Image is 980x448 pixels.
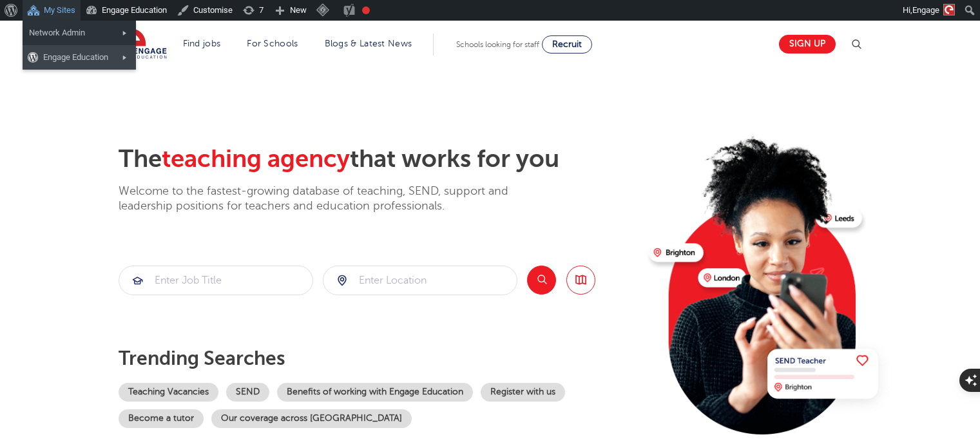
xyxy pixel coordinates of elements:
a: Blogs & Latest News [325,39,412,48]
p: Welcome to the fastest-growing database of teaching, SEND, support and leadership positions for t... [119,184,544,214]
a: Register with us [481,383,565,402]
img: Engage Education [117,28,167,61]
div: Submit [119,266,313,295]
button: Search [527,266,556,295]
a: SEND [226,383,269,402]
a: Find jobs [183,39,221,48]
a: Network Admin [23,24,136,41]
div: Needs improvement [362,6,370,14]
a: Recruit [542,35,592,54]
a: Become a tutor [119,409,204,428]
a: Engage Education [23,49,136,66]
a: Teaching Vacancies [119,383,218,402]
a: Our coverage across [GEOGRAPHIC_DATA] [211,409,412,428]
input: Submit [119,266,312,295]
span: teaching agency [162,145,350,173]
span: Recruit [552,39,582,49]
a: Benefits of working with Engage Education [277,383,473,402]
span: Engage [912,5,939,15]
input: Submit [323,266,517,295]
a: Sign up [779,35,836,54]
span: Schools looking for staff [456,40,539,49]
p: Trending searches [119,347,639,370]
a: For Schools [247,39,298,48]
h2: The that works for you [119,144,639,174]
div: Submit [323,266,517,295]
